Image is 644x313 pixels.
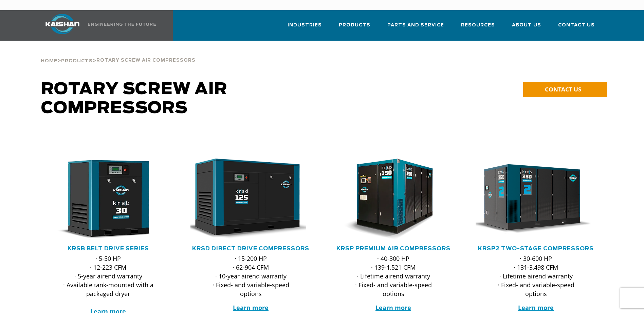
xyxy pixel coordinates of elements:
[375,304,411,312] a: Learn more
[233,304,269,312] a: Learn more
[558,16,595,39] a: Contact Us
[288,16,322,39] a: Industries
[61,58,93,64] a: Products
[336,246,450,251] a: KRSP Premium Air Compressors
[192,246,309,251] a: KRSD Direct Drive Compressors
[339,16,370,39] a: Products
[387,16,444,39] a: Parts and Service
[41,41,196,66] div: > >
[461,21,495,29] span: Resources
[387,21,444,29] span: Parts and Service
[333,159,454,240] div: krsp150
[48,159,169,240] div: krsb30
[288,21,322,29] span: Industries
[512,16,541,39] a: About Us
[37,10,157,41] a: Kaishan USA
[43,159,164,240] img: krsb30
[518,304,554,312] a: Learn more
[339,21,370,29] span: Products
[461,16,495,39] a: Resources
[88,23,156,26] img: Engineering the future
[476,159,596,240] div: krsp350
[37,14,88,34] img: kaishan logo
[204,254,298,298] p: · 15-200 HP · 62-904 CFM · 10-year airend warranty · Fixed- and variable-speed options
[185,159,306,240] img: krsd125
[61,59,93,63] span: Products
[328,159,449,240] img: krsp150
[471,159,591,240] img: krsp350
[41,58,57,64] a: Home
[523,82,607,97] a: CONTACT US
[545,85,581,93] span: CONTACT US
[96,58,196,63] span: Rotary Screw Air Compressors
[512,21,541,29] span: About Us
[347,254,440,298] p: · 40-300 HP · 139-1,521 CFM · Lifetime airend warranty · Fixed- and variable-speed options
[41,81,227,117] span: Rotary Screw Air Compressors
[478,246,594,251] a: KRSP2 Two-Stage Compressors
[41,59,57,63] span: Home
[558,21,595,29] span: Contact Us
[68,246,149,251] a: KRSB Belt Drive Series
[489,254,583,298] p: · 30-600 HP · 131-3,498 CFM · Lifetime airend warranty · Fixed- and variable-speed options
[190,159,311,240] div: krsd125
